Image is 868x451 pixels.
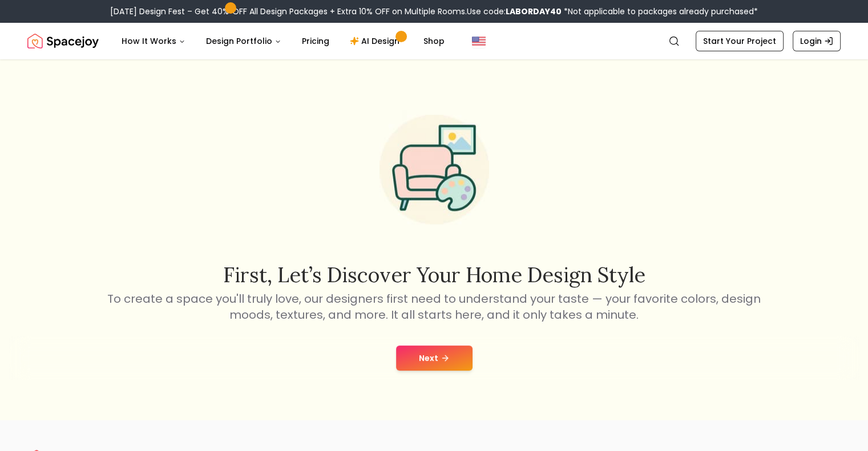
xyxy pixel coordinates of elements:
a: Start Your Project [696,31,784,51]
a: Shop [414,30,454,52]
h2: First, let’s discover your home design style [106,263,763,286]
button: Next [396,346,473,371]
button: How It Works [112,30,195,52]
img: United States [472,34,486,48]
img: Spacejoy Logo [27,30,99,52]
a: Pricing [293,30,338,52]
button: Design Portfolio [197,30,290,52]
b: LABORDAY40 [506,6,562,17]
p: To create a space you'll truly love, our designers first need to understand your taste — your fav... [106,291,763,323]
nav: Main [112,30,454,52]
div: [DATE] Design Fest – Get 40% OFF All Design Packages + Extra 10% OFF on Multiple Rooms. [110,6,758,17]
span: Use code: [467,6,562,17]
span: *Not applicable to packages already purchased* [562,6,758,17]
a: AI Design [341,30,412,52]
a: Login [793,31,841,51]
nav: Global [27,23,841,59]
a: Spacejoy [27,30,99,52]
img: Start Style Quiz Illustration [361,97,507,243]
